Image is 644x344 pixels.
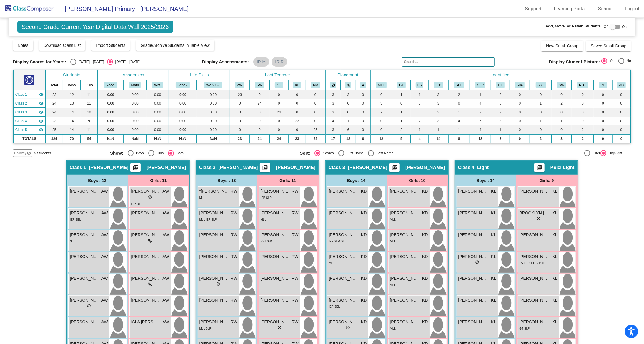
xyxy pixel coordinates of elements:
[147,99,169,108] td: 0.00
[197,108,230,117] td: 0.00
[530,125,552,134] td: 0
[306,134,325,143] td: 25
[392,117,411,125] td: 1
[590,150,600,156] div: Filter
[46,117,63,125] td: 23
[300,150,310,156] span: Sort:
[249,80,269,90] th: Robin Wenderski
[230,117,250,125] td: 0
[13,40,33,51] button: Notes
[46,125,63,134] td: 25
[586,41,631,51] button: Saved Small Group
[356,108,371,117] td: 0
[572,125,594,134] td: 2
[606,150,623,156] div: Highlight
[113,59,141,64] div: [DATE] - [DATE]
[612,108,631,117] td: 0
[491,99,510,108] td: 0
[370,90,392,99] td: 0
[13,117,46,125] td: Kelci Light - Light
[14,150,26,156] span: Hallway
[204,82,222,88] button: Work Sk.
[530,117,552,125] td: 1
[96,43,125,48] span: Import Students
[13,90,46,99] td: Amy Weeda - Weeda
[46,108,63,117] td: 24
[70,165,86,171] span: Class 1
[288,99,306,108] td: 0
[470,134,491,143] td: 18
[448,134,470,143] td: 8
[534,163,545,172] button: Print Students Details
[123,90,147,99] td: 0.00
[249,117,269,125] td: 0
[594,117,612,125] td: 0
[288,117,306,125] td: 23
[428,125,448,134] td: 1
[249,90,269,99] td: 0
[123,117,147,125] td: 0.00
[515,82,525,88] button: 504
[572,134,594,143] td: 2
[46,134,63,143] td: 124
[448,99,470,108] td: 0
[260,163,270,172] button: Print Students Details
[46,80,63,90] th: Total
[46,99,63,108] td: 24
[147,134,169,143] td: NaN
[311,82,320,88] button: KM
[39,92,44,97] mat-icon: visibility
[356,134,371,143] td: 0
[434,82,443,88] button: IEP
[341,90,356,99] td: 3
[306,117,325,125] td: 0
[169,90,197,99] td: 0.00
[63,90,81,99] td: 12
[510,134,530,143] td: 0
[341,125,356,134] td: 6
[39,128,44,132] mat-icon: visibility
[63,99,81,108] td: 13
[230,125,250,134] td: 0
[288,125,306,134] td: 0
[46,90,63,99] td: 23
[81,108,98,117] td: 10
[270,99,288,108] td: 0
[152,82,163,88] button: Writ.
[123,108,147,117] td: 0.00
[98,108,123,117] td: 0.00
[325,134,341,143] td: 17
[15,101,27,106] span: Class 2
[557,82,566,88] button: SW
[370,70,631,80] th: Identified
[475,82,485,88] button: SLP
[572,90,594,99] td: 0
[470,99,491,108] td: 4
[411,90,428,99] td: 1
[81,99,98,108] td: 11
[541,41,583,51] button: New Small Group
[510,125,530,134] td: 0
[132,165,139,173] mat-icon: picture_as_pdf
[270,117,288,125] td: 0
[169,108,197,117] td: 0.00
[63,134,81,143] td: 70
[552,108,572,117] td: 0
[612,134,631,143] td: 0
[300,150,485,156] mat-radio-group: Select an option
[392,80,411,90] th: Gifted and Talented (Reach)
[63,117,81,125] td: 14
[617,82,625,88] button: AC
[520,4,546,14] a: Support
[270,125,288,134] td: 0
[601,58,631,66] mat-radio-group: Select an option
[91,40,130,51] button: Import Students
[13,134,46,143] td: TOTALS
[612,117,631,125] td: 0
[552,117,572,125] td: 1
[306,80,325,90] th: Ken Mundy
[594,108,612,117] td: 0
[46,70,98,80] th: Students
[448,125,470,134] td: 1
[253,57,269,67] mat-chip: IR-M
